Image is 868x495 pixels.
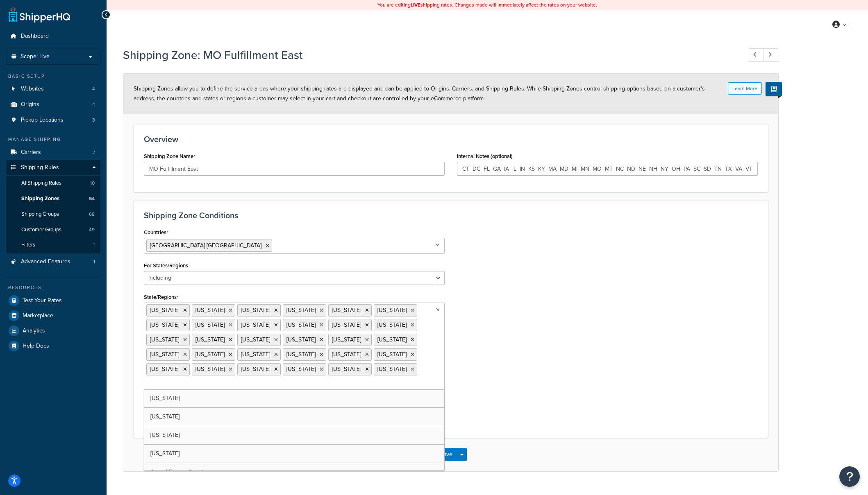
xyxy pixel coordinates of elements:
span: [US_STATE] [332,306,361,314]
span: [US_STATE] [286,306,316,314]
a: Next Record [763,48,779,62]
span: [US_STATE] [332,365,361,373]
a: [US_STATE] [144,408,444,426]
span: Shipping Zones [21,195,59,202]
a: [US_STATE] [144,445,444,463]
h3: Overview [144,135,758,144]
span: [US_STATE] [150,350,179,359]
span: [US_STATE] [150,321,179,329]
a: Shipping Rules [6,160,100,175]
span: Analytics [23,328,45,335]
span: [US_STATE] [195,365,225,373]
span: [US_STATE] [377,335,407,344]
li: Advanced Features [6,254,100,269]
span: Test Your Rates [23,297,62,304]
span: Origins [21,101,39,108]
span: Advanced Features [21,258,70,265]
span: [US_STATE] [241,306,270,314]
span: [US_STATE] [195,350,225,359]
li: Carriers [6,145,100,160]
label: Shipping Zone Name [144,153,195,160]
li: Origins [6,97,100,112]
span: 3 [92,117,95,124]
span: [US_STATE] [286,321,316,329]
a: Origins4 [6,97,100,112]
h3: Shipping Zone Conditions [144,211,758,220]
a: [US_STATE] [144,426,444,444]
span: [GEOGRAPHIC_DATA] [GEOGRAPHIC_DATA] [150,241,261,250]
li: Pickup Locations [6,113,100,128]
li: Filters [6,237,100,253]
span: Pickup Locations [21,117,64,124]
span: 10 [90,180,95,187]
a: Dashboard [6,29,100,44]
span: Scope: Live [20,53,50,60]
a: Shipping Groups68 [6,207,100,222]
a: Filters1 [6,237,100,253]
button: Show Help Docs [766,82,782,96]
li: Shipping Groups [6,207,100,222]
button: Save [435,448,457,461]
span: Customer Groups [21,226,61,233]
span: Shipping Rules [21,164,59,171]
span: [US_STATE] [332,335,361,344]
span: [US_STATE] [377,350,407,359]
label: Internal Notes (optional) [457,153,513,159]
span: [US_STATE] [150,306,179,314]
span: 4 [92,101,95,108]
a: Carriers7 [6,145,100,160]
span: [US_STATE] [332,321,361,329]
div: Basic Setup [6,73,100,80]
span: Shipping Groups [21,211,59,218]
a: AllShipping Rules10 [6,176,100,191]
span: 7 [93,149,95,156]
span: [US_STATE] [377,306,407,314]
span: 68 [89,211,95,218]
span: [US_STATE] [150,412,180,421]
a: Marketplace [6,308,100,323]
span: Help Docs [23,343,49,350]
a: Pickup Locations3 [6,113,100,128]
a: Websites4 [6,81,100,97]
span: [US_STATE] [377,321,407,329]
a: Advanced Features1 [6,254,100,269]
span: [US_STATE] [241,335,270,344]
li: Customer Groups [6,222,100,237]
span: [US_STATE] [150,394,180,402]
a: [US_STATE] [144,389,444,407]
span: Armed Forces Americas [150,468,211,476]
span: Shipping Zones allow you to define the service areas where your shipping rates are displayed and ... [134,84,705,103]
span: [US_STATE] [150,449,180,458]
span: [US_STATE] [286,365,316,373]
li: Shipping Rules [6,160,100,253]
span: Dashboard [21,33,49,40]
label: State/Regions [144,294,179,301]
span: [US_STATE] [332,350,361,359]
a: Test Your Rates [6,293,100,308]
span: [US_STATE] [241,365,270,373]
button: Open Resource Center [839,466,860,487]
label: For States/Regions [144,262,188,269]
label: Countries [144,229,168,236]
span: [US_STATE] [241,350,270,359]
div: Resources [6,284,100,291]
span: [US_STATE] [241,321,270,329]
span: 4 [92,86,95,93]
span: Websites [21,86,44,93]
span: 54 [89,195,95,202]
span: [US_STATE] [195,306,225,314]
span: Carriers [21,149,41,156]
a: Analytics [6,323,100,338]
a: Customer Groups49 [6,222,100,237]
b: LIVE [411,1,420,9]
span: 1 [93,258,95,265]
li: Websites [6,81,100,97]
span: [US_STATE] [286,350,316,359]
a: Help Docs [6,339,100,353]
li: Shipping Zones [6,191,100,206]
span: 49 [89,226,95,233]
